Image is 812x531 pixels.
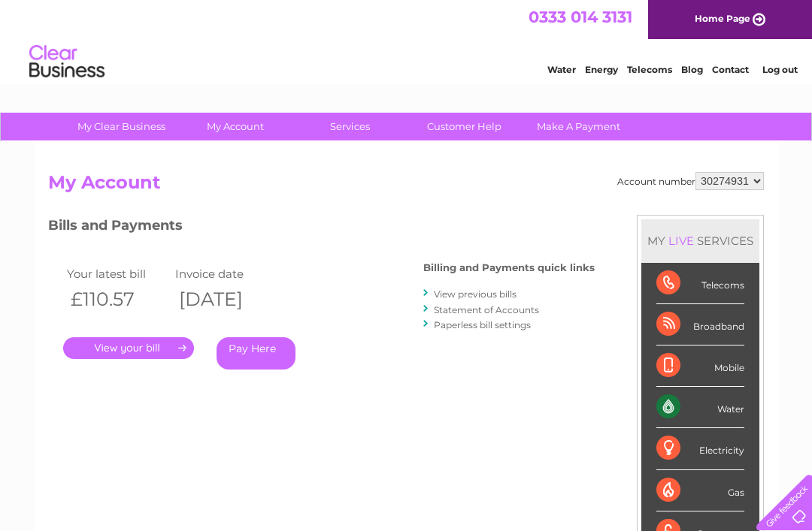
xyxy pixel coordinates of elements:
a: My Account [174,113,298,140]
h3: Bills and Payments [48,215,595,241]
div: Mobile [656,345,744,387]
div: Account number [617,172,764,190]
a: Telecoms [627,64,672,75]
div: Telecoms [656,263,744,304]
h4: Billing and Payments quick links [423,262,595,273]
a: Blog [681,64,703,75]
div: Electricity [656,428,744,469]
a: Paperless bill settings [434,319,531,330]
td: Invoice date [171,264,280,284]
a: Make A Payment [517,113,641,140]
a: Energy [585,64,618,75]
img: logo.png [29,39,105,85]
a: Contact [712,64,749,75]
a: 0333 014 3131 [529,8,632,26]
h2: My Account [48,172,764,201]
a: My Clear Business [59,113,183,140]
div: Clear Business is a trading name of Verastar Limited (registered in [GEOGRAPHIC_DATA] No. 3667643... [52,8,762,73]
div: Broadband [656,304,744,345]
a: Customer Help [402,113,526,140]
div: Gas [656,470,744,511]
div: Water [656,387,744,428]
a: View previous bills [434,288,517,300]
a: . [63,337,194,359]
a: Log out [762,64,798,75]
td: Your latest bill [63,264,171,284]
th: £110.57 [63,284,171,315]
th: [DATE] [171,284,280,315]
div: MY SERVICES [641,219,759,262]
div: LIVE [665,234,697,248]
a: Services [288,113,412,140]
a: Pay Here [217,337,295,370]
a: Water [547,64,576,75]
a: Statement of Accounts [434,304,539,315]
